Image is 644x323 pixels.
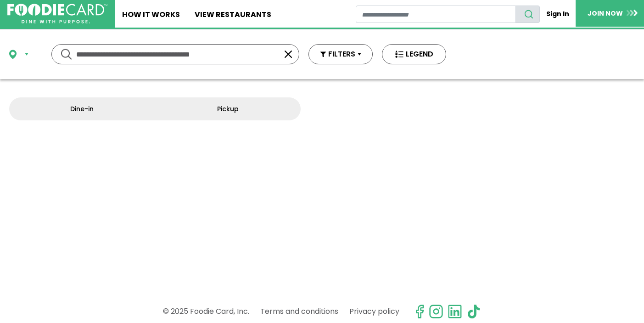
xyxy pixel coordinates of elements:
input: restaurant search [356,6,516,23]
a: Sign In [540,6,576,23]
a: Pickup [155,97,301,120]
img: linkedin.svg [448,304,462,319]
p: © 2025 Foodie Card, Inc. [163,303,249,319]
svg: check us out on facebook [412,304,427,319]
img: tiktok.svg [466,304,481,319]
img: FoodieCard; Eat, Drink, Save, Donate [7,4,107,24]
a: Dine-in [9,97,155,120]
button: LEGEND [382,44,446,64]
button: FILTERS [308,44,373,64]
a: Privacy policy [349,303,399,319]
a: Terms and conditions [260,303,338,319]
button: search [515,6,540,23]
